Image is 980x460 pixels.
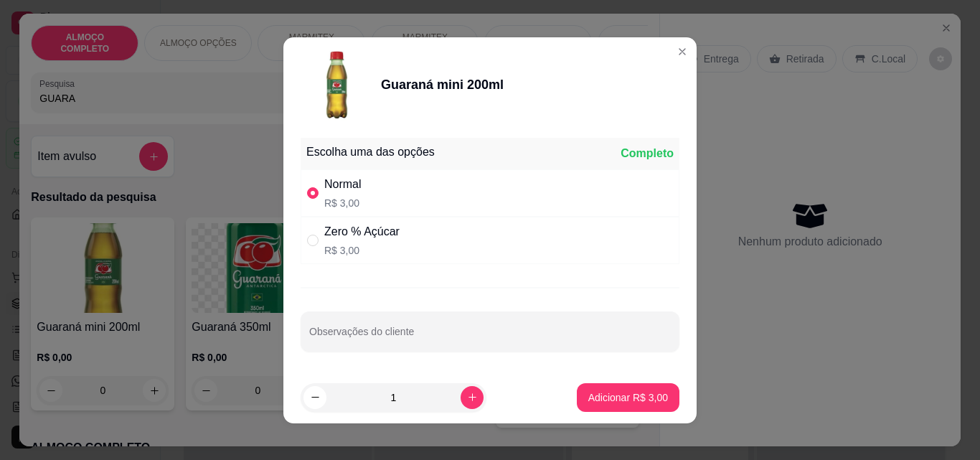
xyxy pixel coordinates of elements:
[324,223,400,240] div: Zero % Açúcar
[301,49,372,121] img: product-image
[303,386,326,409] button: decrease-product-quantity
[324,176,362,193] div: Normal
[309,330,671,344] input: Observações do cliente
[306,144,435,161] div: Escolha uma das opções
[671,40,694,63] button: Close
[461,386,484,409] button: increase-product-quantity
[588,390,668,405] p: Adicionar R$ 3,00
[621,145,674,162] div: Completo
[324,243,400,258] p: R$ 3,00
[577,383,679,412] button: Adicionar R$ 3,00
[381,75,504,95] div: Guaraná mini 200ml
[324,196,362,210] p: R$ 3,00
